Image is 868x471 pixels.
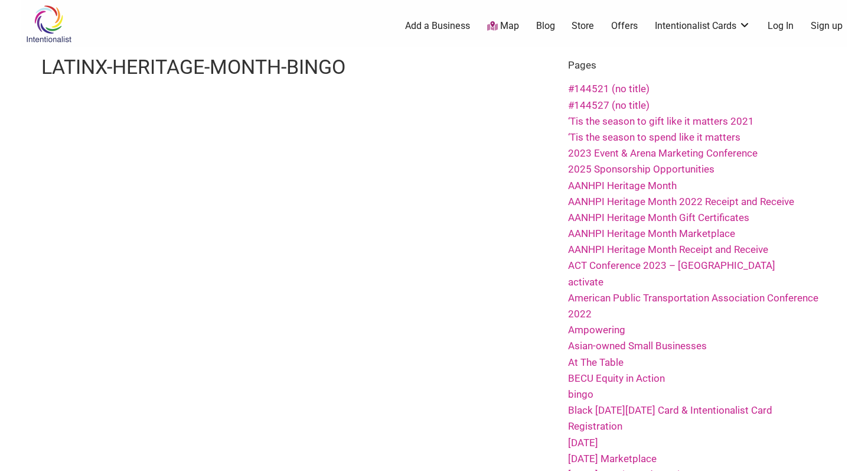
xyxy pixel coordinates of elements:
[568,243,768,255] a: AANHPI Heritage Month Receipt and Receive
[768,20,794,33] a: Log In
[568,388,593,400] a: bingo
[568,147,758,159] a: 2023 Event & Arena Marketing Conference
[405,20,470,33] a: Add a Business
[568,340,707,352] a: Asian-owned Small Businesses
[568,276,603,288] a: activate
[568,259,775,271] a: ACT Conference 2023 – [GEOGRAPHIC_DATA]
[21,5,77,43] img: Intentionalist
[811,20,843,33] a: Sign up
[568,292,818,320] a: American Public Transportation Association Conference 2022
[655,20,750,33] a: Intentionalist Cards
[568,59,824,71] h3: Pages
[568,196,794,207] a: AANHPI Heritage Month 2022 Receipt and Receive
[536,20,555,33] a: Blog
[568,99,650,111] a: #144527 (no title)
[611,20,638,33] a: Offers
[568,83,650,95] a: #144521 (no title)
[568,437,598,449] a: [DATE]
[568,453,657,464] a: [DATE] Marketplace
[487,20,519,33] a: Map
[568,404,772,432] a: Black [DATE][DATE] Card & Intentionalist Card Registration
[572,20,594,33] a: Store
[568,115,754,127] a: ‘Tis the season to gift like it matters 2021
[568,372,665,384] a: BECU Equity in Action
[568,228,735,239] a: AANHPI Heritage Month Marketplace
[568,180,677,191] a: AANHPI Heritage Month
[568,212,749,223] a: AANHPI Heritage Month Gift Certificates
[568,356,624,368] a: At The Table
[568,163,714,175] a: 2025 Sponsorship Opportunities
[568,131,740,143] a: ‘Tis the season to spend like it matters
[41,53,345,82] h1: latinx-heritage-month-bingo
[568,324,625,336] a: Ampowering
